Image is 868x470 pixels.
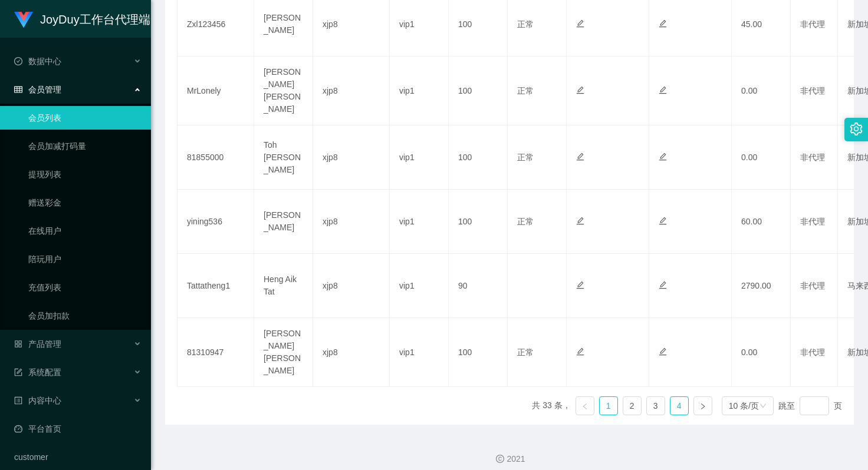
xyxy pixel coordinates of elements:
td: xjp8 [313,190,390,254]
i: 图标: profile [14,396,22,405]
i: 图标: edit [576,281,584,289]
i: 图标: edit [659,86,667,94]
span: 会员管理 [14,85,61,94]
span: 产品管理 [14,339,61,349]
span: 正常 [517,19,534,29]
a: 1 [600,397,617,415]
span: 非代理 [800,281,825,290]
img: logo.9652507e.png [14,12,33,28]
a: 4 [670,397,688,415]
span: 内容中心 [14,396,61,405]
span: 非代理 [800,217,825,226]
td: xjp8 [313,125,390,190]
td: vip1 [390,254,449,318]
i: 图标: setting [850,123,863,135]
a: customer [14,445,142,469]
td: 81310947 [177,318,254,387]
i: 图标: edit [659,19,667,28]
a: 在线用户 [28,219,142,243]
a: 赠送彩金 [28,191,142,214]
i: 图标: edit [659,153,667,161]
i: 图标: edit [576,86,584,94]
td: Heng Aik Tat [254,254,313,318]
a: 提现列表 [28,163,142,186]
td: 100 [449,318,508,387]
td: MrLonely [177,57,254,125]
td: 100 [449,125,508,190]
td: vip1 [390,125,449,190]
a: 3 [647,397,665,415]
span: 系统配置 [14,368,61,377]
td: Tattatheng1 [177,254,254,318]
a: 充值列表 [28,276,142,299]
div: 2021 [160,453,859,465]
td: xjp8 [313,318,390,387]
i: 图标: form [14,368,22,376]
i: 图标: edit [659,281,667,289]
i: 图标: table [14,85,22,94]
td: 100 [449,190,508,254]
a: 陪玩用户 [28,247,142,271]
td: 0.00 [732,57,791,125]
li: 上一页 [576,396,594,415]
td: 100 [449,57,508,125]
i: 图标: check-circle-o [14,57,22,65]
i: 图标: down [759,402,767,411]
li: 共 33 条， [532,396,570,415]
i: 图标: right [699,403,706,410]
td: vip1 [390,190,449,254]
span: 正常 [517,153,534,162]
span: 正常 [517,86,534,95]
i: 图标: edit [659,217,667,225]
span: 非代理 [800,86,825,95]
i: 图标: edit [576,217,584,225]
a: 图标: dashboard平台首页 [14,417,142,441]
a: 会员加扣款 [28,304,142,327]
a: 2 [623,397,641,415]
td: vip1 [390,57,449,125]
i: 图标: edit [659,347,667,356]
a: JoyDuy工作台代理端 [14,14,150,24]
span: 正常 [517,347,534,357]
span: 非代理 [800,347,825,357]
div: 10 条/页 [729,397,759,415]
td: Toh [PERSON_NAME] [254,125,313,190]
div: 跳至 页 [778,396,842,415]
td: yining536 [177,190,254,254]
td: 0.00 [732,318,791,387]
span: 非代理 [800,19,825,29]
li: 下一页 [693,396,712,415]
li: 1 [599,396,618,415]
td: 2790.00 [732,254,791,318]
i: 图标: edit [576,153,584,161]
li: 2 [623,396,642,415]
a: 会员加减打码量 [28,134,142,158]
td: xjp8 [313,254,390,318]
td: 81855000 [177,125,254,190]
td: 0.00 [732,125,791,190]
span: 数据中心 [14,57,61,66]
a: 会员列表 [28,106,142,130]
span: 非代理 [800,153,825,162]
td: [PERSON_NAME] [254,190,313,254]
span: 正常 [517,217,534,226]
td: [PERSON_NAME] [PERSON_NAME] [254,57,313,125]
i: 图标: copyright [496,455,504,463]
td: xjp8 [313,57,390,125]
h1: JoyDuy工作台代理端 [40,1,150,38]
li: 3 [646,396,665,415]
td: 90 [449,254,508,318]
i: 图标: left [581,403,588,410]
td: vip1 [390,318,449,387]
li: 4 [670,396,689,415]
i: 图标: edit [576,347,584,356]
td: 60.00 [732,190,791,254]
td: [PERSON_NAME] [PERSON_NAME] [254,318,313,387]
i: 图标: appstore-o [14,340,22,348]
i: 图标: edit [576,19,584,28]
